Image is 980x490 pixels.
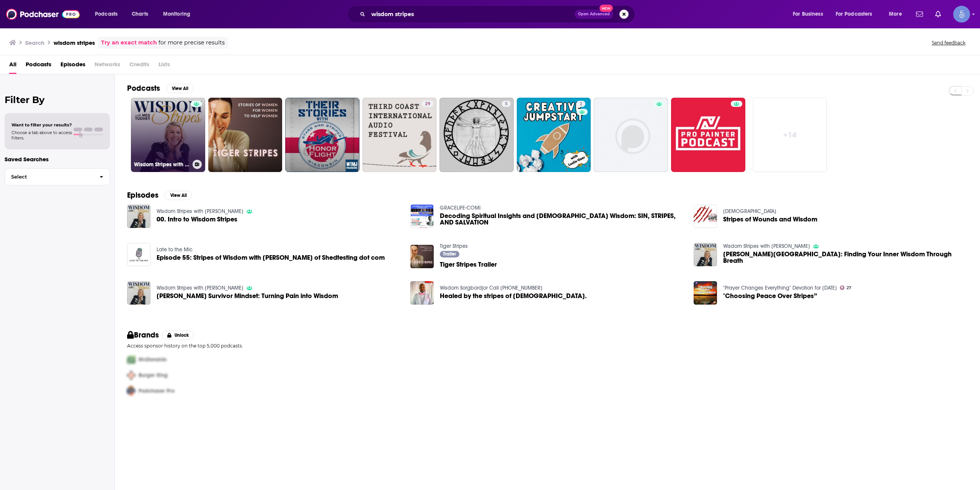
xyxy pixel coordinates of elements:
a: "Choosing Peace Over Stripes” [723,293,817,299]
img: Decoding Spiritual Insights and Biblical Wisdom: SIN, STRIPES, AND SALVATION [410,205,434,228]
a: Decoding Spiritual Insights and Biblical Wisdom: SIN, STRIPES, AND SALVATION [440,213,684,226]
button: open menu [158,8,200,20]
span: Burger King [139,372,168,379]
a: GRACELIFE-COMI [440,205,480,211]
a: PodcastsView All [127,84,194,93]
span: 5 [505,100,508,108]
a: Lauren Fox’s Survivor Mindset: Turning Pain into Wisdom [157,293,338,299]
a: Anneliese Richmond: Finding Your Inner Wisdom Through Breath [723,251,968,264]
a: 00. Intro to Wisdom Stripes [157,216,237,223]
span: For Business [793,9,823,20]
a: Wisdom Stripes with Meg Tuohey [723,243,810,249]
h3: Search [25,39,44,46]
a: All [9,58,16,74]
img: Episode 55: Stripes of Wisdom with Charlie of Shedtesting dot com [127,243,150,266]
span: Podchaser Pro [139,388,175,394]
a: Show notifications dropdown [932,8,944,21]
input: Search podcasts, credits, & more... [368,8,575,20]
span: Episode 55: Stripes of Wisdom with [PERSON_NAME] of Shedtesting dot com [157,254,385,261]
span: Lists [158,58,170,74]
h3: Wisdom Stripes with [PERSON_NAME] [134,161,189,168]
a: Tiger Stripes Trailer [410,245,434,268]
button: View All [165,191,192,200]
a: Podcasts [26,58,51,74]
span: Monitoring [163,9,190,20]
a: "Prayer Changes Everything" Devotion for Today [723,285,837,291]
button: View All [166,84,194,93]
div: Search podcasts, credits, & more... [354,5,642,23]
img: 00. Intro to Wisdom Stripes [127,205,150,228]
span: [PERSON_NAME][GEOGRAPHIC_DATA]: Finding Your Inner Wisdom Through Breath [723,251,968,264]
span: More [889,9,902,20]
span: New [599,5,613,12]
span: Open Advanced [578,12,610,16]
span: For Podcasters [836,9,872,20]
a: 29 [422,101,433,107]
a: Show notifications dropdown [913,8,926,21]
p: Access sponsor history on the top 5,000 podcasts. [127,343,968,349]
a: Healed by the stripes of Jesus. [410,281,434,305]
img: "Choosing Peace Over Stripes” [694,281,717,305]
a: Tiger Stripes [440,243,468,249]
a: Episode 55: Stripes of Wisdom with Charlie of Shedtesting dot com [157,254,385,261]
h3: wisdom stripes [54,39,95,46]
a: Stripes of Wounds and Wisdom [723,216,817,223]
a: Ptown Church [723,208,776,215]
span: Decoding Spiritual Insights and [DEMOGRAPHIC_DATA] Wisdom: SIN, STRIPES, AND SALVATION [440,213,684,226]
button: open menu [884,8,911,20]
button: Open AdvancedNew [575,10,613,19]
a: Episodes [60,58,85,74]
span: Trailer [443,252,456,256]
h2: Brands [127,330,159,340]
p: Saved Searches [5,156,110,163]
h2: Podcasts [127,84,160,93]
a: Tiger Stripes Trailer [440,261,497,268]
a: Healed by the stripes of Jesus. [440,293,587,299]
img: Podchaser - Follow, Share and Rate Podcasts [6,7,80,21]
img: Anneliese Richmond: Finding Your Inner Wisdom Through Breath [694,243,717,266]
span: 27 [846,286,851,290]
button: open menu [831,8,884,20]
span: McDonalds [139,356,167,363]
a: Late to the Mic [157,246,193,253]
a: Wisdom Sorgbordjor Call +233 546975433 [440,285,542,291]
a: 27 [840,285,852,290]
img: Lauren Fox’s Survivor Mindset: Turning Pain into Wisdom [127,281,150,305]
button: open menu [787,8,833,20]
a: 5 [439,98,514,172]
span: Credits [129,58,149,74]
span: Podcasts [95,9,118,20]
a: Stripes of Wounds and Wisdom [694,205,717,228]
h2: Filter By [5,94,110,105]
span: for more precise results [158,38,225,47]
button: Send feedback [929,39,968,46]
a: 2 [517,98,591,172]
a: Wisdom Stripes with [PERSON_NAME] [131,98,205,172]
a: 29 [363,98,437,172]
button: Select [5,168,110,185]
h2: Episodes [127,190,158,200]
button: open menu [90,8,127,20]
img: First Pro Logo [124,352,139,367]
a: +14 [753,98,827,172]
a: Wisdom Stripes with Meg Tuohey [157,285,243,291]
span: Healed by the stripes of [DEMOGRAPHIC_DATA]. [440,293,587,299]
img: User Profile [953,6,970,23]
a: 5 [502,101,511,107]
span: 29 [425,100,430,108]
span: Networks [95,58,120,74]
a: Charts [127,8,153,20]
button: Show profile menu [953,6,970,23]
span: Select [5,174,93,179]
span: Choose a tab above to access filters. [11,130,72,141]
